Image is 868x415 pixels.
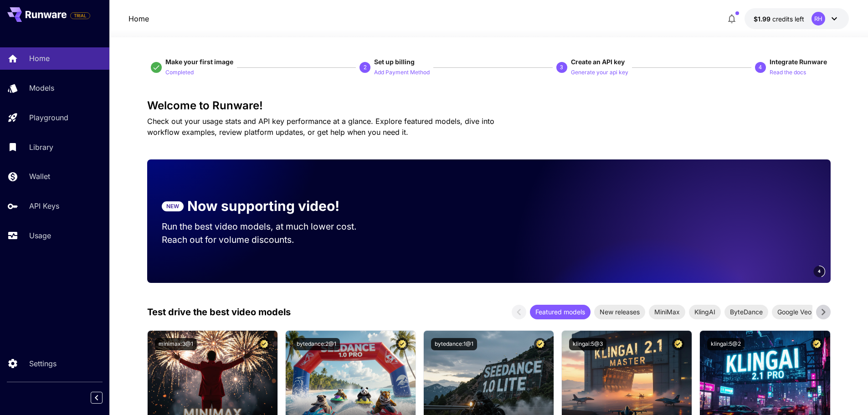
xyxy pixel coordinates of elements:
a: Home [128,13,149,24]
p: Read the docs [770,68,806,77]
div: MiniMax [649,305,685,319]
span: Create an API key [571,58,625,66]
span: Add your payment card to enable full platform functionality. [70,10,90,21]
p: Settings [29,358,56,369]
nav: breadcrumb [128,13,149,24]
button: Certified Model – Vetted for best performance and includes a commercial license. [396,338,408,350]
p: Test drive the best video models [147,305,291,319]
span: ByteDance [724,307,768,317]
span: 4 [818,268,821,275]
span: Make your first image [165,58,233,66]
p: Wallet [29,171,50,182]
span: TRIAL [71,12,90,19]
span: Featured models [530,307,591,317]
p: Usage [29,230,51,241]
div: RH [812,12,825,26]
button: minimax:3@1 [155,338,197,350]
p: 4 [759,63,762,72]
button: bytedance:1@1 [431,338,477,350]
p: 2 [364,63,367,72]
p: Library [29,142,53,153]
div: Featured models [530,305,591,319]
button: bytedance:2@1 [293,338,340,350]
button: Certified Model – Vetted for best performance and includes a commercial license. [534,338,546,350]
button: Completed [165,67,194,77]
p: Playground [29,112,68,123]
p: NEW [166,202,179,210]
p: Run the best video models, at much lower cost. [162,220,374,233]
p: Completed [165,68,194,77]
button: Certified Model – Vetted for best performance and includes a commercial license. [811,338,823,350]
h3: Welcome to Runware! [147,99,831,112]
span: credits left [772,15,804,23]
p: Now supporting video! [187,196,339,216]
p: 3 [560,63,563,72]
button: Collapse sidebar [91,392,103,404]
div: New releases [594,305,645,319]
button: Generate your api key [571,67,628,77]
p: Reach out for volume discounts. [162,233,374,246]
p: Models [29,82,54,93]
span: Google Veo [772,307,817,317]
p: API Keys [29,200,59,211]
span: Integrate Runware [770,58,827,66]
div: KlingAI [689,305,721,319]
div: Collapse sidebar [98,389,109,406]
div: ByteDance [724,305,768,319]
span: $1.99 [754,15,772,23]
div: Google Veo [772,305,817,319]
button: Read the docs [770,67,806,77]
p: Generate your api key [571,68,628,77]
span: KlingAI [689,307,721,317]
button: Certified Model – Vetted for best performance and includes a commercial license. [672,338,684,350]
div: $1.9892 [754,14,804,24]
button: Add Payment Method [374,67,430,77]
button: Certified Model – Vetted for best performance and includes a commercial license. [258,338,270,350]
button: klingai:5@2 [707,338,745,350]
p: Home [29,53,50,64]
p: Add Payment Method [374,68,430,77]
span: Set up billing [374,58,415,66]
span: Check out your usage stats and API key performance at a glance. Explore featured models, dive int... [147,117,494,137]
button: $1.9892RH [745,8,849,29]
button: klingai:5@3 [569,338,606,350]
span: MiniMax [649,307,685,317]
span: New releases [594,307,645,317]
